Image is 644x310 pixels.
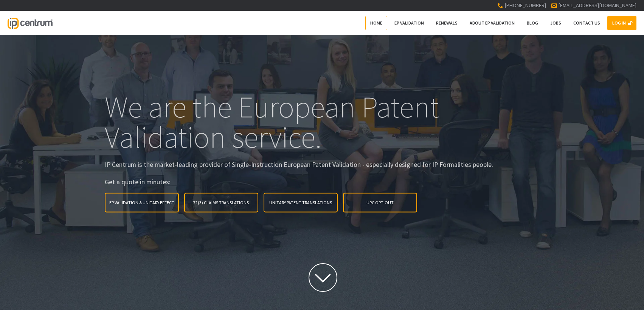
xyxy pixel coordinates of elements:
[607,16,636,30] a: LOG IN
[436,20,458,26] span: Renewals
[568,16,605,30] a: Contact Us
[573,20,600,26] span: Contact Us
[394,20,424,26] span: EP Validation
[343,193,417,213] a: UPC Opt-Out
[550,20,561,26] span: Jobs
[527,20,538,26] span: Blog
[105,91,540,152] h1: We are the European Patent Validation service.
[8,11,52,35] a: IP Centrum
[264,193,338,213] a: Unitary Patent Translations
[370,20,382,26] span: Home
[105,193,179,213] a: EP Validation & Unitary Effect
[465,16,520,30] a: About EP Validation
[522,16,543,30] a: Blog
[184,193,258,213] a: 71(3) Claims Translations
[470,20,515,26] span: About EP Validation
[431,16,462,30] a: Renewals
[105,177,540,187] p: Get a quote in minutes:
[365,16,387,30] a: Home
[105,159,540,169] p: IP Centrum is the market-leading provider of Single-Instruction European Patent Validation - espe...
[504,2,546,9] span: [PHONE_NUMBER]
[390,16,429,30] a: EP Validation
[545,16,566,30] a: Jobs
[558,2,636,9] a: [EMAIL_ADDRESS][DOMAIN_NAME]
